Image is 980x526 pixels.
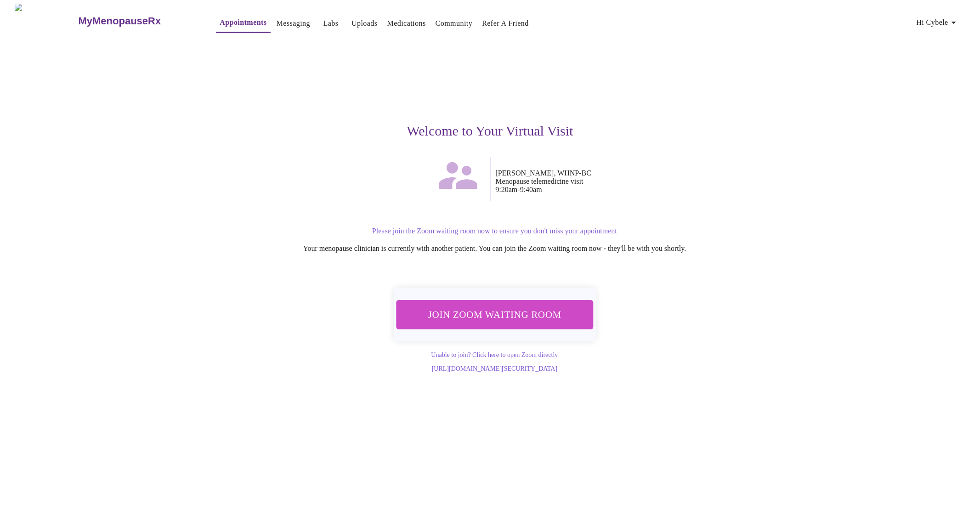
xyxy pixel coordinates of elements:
[216,13,270,33] button: Appointments
[348,14,381,33] button: Uploads
[277,17,310,30] a: Messaging
[478,14,532,33] button: Refer a Friend
[392,300,597,330] button: Join Zoom Waiting Room
[77,5,198,37] a: MyMenopauseRx
[387,17,426,30] a: Medications
[917,16,959,29] span: Hi Cybele
[405,305,584,323] span: Join Zoom Waiting Room
[431,351,558,358] a: Unable to join? Click here to open Zoom directly
[913,13,963,32] button: Hi Cybele
[15,4,77,38] img: MyMenopauseRx Logo
[79,15,161,27] h3: MyMenopauseRx
[496,169,773,194] p: [PERSON_NAME], WHNP-BC Menopause telemedicine visit 9:20am - 9:40am
[273,14,314,33] button: Messaging
[316,14,346,33] button: Labs
[482,17,529,30] a: Refer a Friend
[432,14,476,33] button: Community
[207,123,773,139] h3: Welcome to Your Virtual Visit
[436,17,473,30] a: Community
[216,227,773,235] p: Please join the Zoom waiting room now to ensure you don't miss your appointment
[432,365,557,372] a: [URL][DOMAIN_NAME][SECURITY_DATA]
[220,16,266,29] a: Appointments
[323,17,339,30] a: Labs
[384,14,430,33] button: Medications
[216,244,773,253] p: Your menopause clinician is currently with another patient. You can join the Zoom waiting room no...
[351,17,378,30] a: Uploads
